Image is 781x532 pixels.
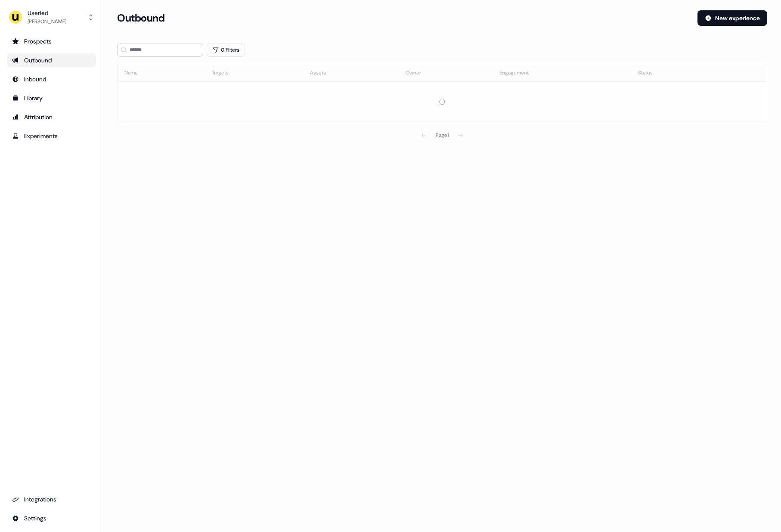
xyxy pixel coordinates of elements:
button: 0 Filters [207,43,245,57]
div: Outbound [12,56,91,65]
a: Go to templates [7,91,96,105]
a: Go to outbound experience [7,53,96,67]
div: Userled [28,9,66,17]
h3: Outbound [117,12,164,25]
div: Attribution [12,113,91,121]
a: Go to integrations [7,492,96,506]
a: Go to Inbound [7,72,96,86]
div: Settings [12,514,91,523]
a: Go to prospects [7,34,96,48]
button: Userled[PERSON_NAME] [7,7,96,28]
div: [PERSON_NAME] [28,17,66,26]
div: Experiments [12,132,91,140]
div: Inbound [12,75,91,84]
a: Go to experiments [7,129,96,143]
a: Go to attribution [7,110,96,124]
div: Integrations [12,495,91,504]
div: Library [12,94,91,102]
a: Go to integrations [7,511,96,525]
div: Prospects [12,37,91,46]
button: New experience [697,10,767,26]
